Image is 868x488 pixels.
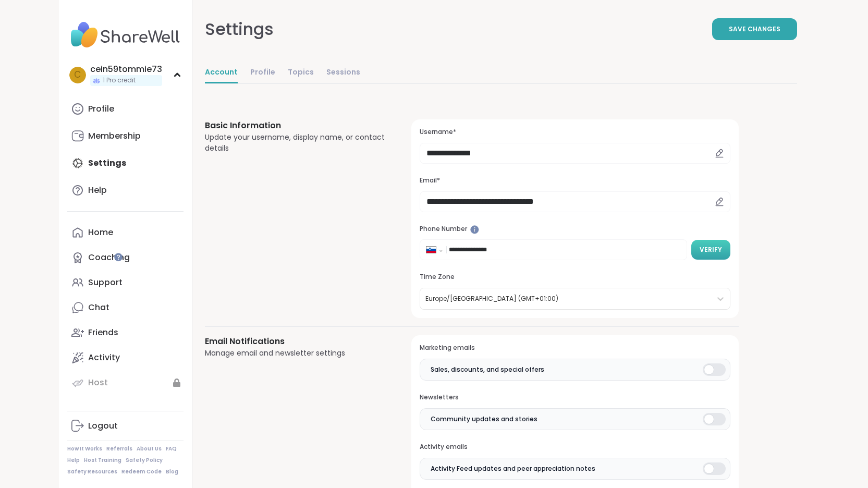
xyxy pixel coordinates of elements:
[67,295,184,320] a: Chat
[88,420,118,432] div: Logout
[67,457,80,464] a: Help
[729,25,780,34] span: Save Changes
[67,178,184,203] a: Help
[137,445,162,453] a: About Us
[205,63,238,83] a: Account
[326,63,360,83] a: Sessions
[114,253,123,261] iframe: Spotlight
[205,119,387,132] h3: Basic Information
[88,252,130,263] div: Coaching
[166,468,178,475] a: Blog
[88,185,107,196] div: Help
[88,130,141,142] div: Membership
[90,64,162,75] div: cein59tommie73
[420,443,730,452] h3: Activity emails
[126,457,163,464] a: Safety Policy
[88,352,120,363] div: Activity
[712,18,797,40] button: Save Changes
[420,176,730,185] h3: Email*
[67,413,184,438] a: Logout
[205,132,387,154] div: Update your username, display name, or contact details
[431,464,595,473] span: Activity Feed updates and peer appreciation notes
[420,128,730,137] h3: Username*
[121,468,162,475] a: Redeem Code
[67,220,184,245] a: Home
[470,225,479,234] iframe: Spotlight
[67,17,184,53] img: ShareWell Nav Logo
[88,103,114,115] div: Profile
[74,68,81,82] span: c
[88,377,108,388] div: Host
[420,344,730,352] h3: Marketing emails
[67,270,184,295] a: Support
[106,445,132,453] a: Referrals
[420,225,730,234] h3: Phone Number
[166,445,177,453] a: FAQ
[88,302,109,313] div: Chat
[205,348,387,359] div: Manage email and newsletter settings
[88,327,118,338] div: Friends
[67,370,184,395] a: Host
[205,17,274,42] div: Settings
[67,320,184,345] a: Friends
[691,240,730,260] button: Verify
[67,245,184,270] a: Coaching
[205,335,387,348] h3: Email Notifications
[250,63,275,83] a: Profile
[67,345,184,370] a: Activity
[420,273,730,282] h3: Time Zone
[420,393,730,402] h3: Newsletters
[88,227,113,238] div: Home
[67,445,102,453] a: How It Works
[84,457,121,464] a: Host Training
[67,96,184,121] a: Profile
[431,365,544,374] span: Sales, discounts, and special offers
[431,414,537,424] span: Community updates and stories
[700,245,722,254] span: Verify
[67,124,184,149] a: Membership
[88,277,123,288] div: Support
[288,63,314,83] a: Topics
[103,76,136,85] span: 1 Pro credit
[67,468,117,475] a: Safety Resources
